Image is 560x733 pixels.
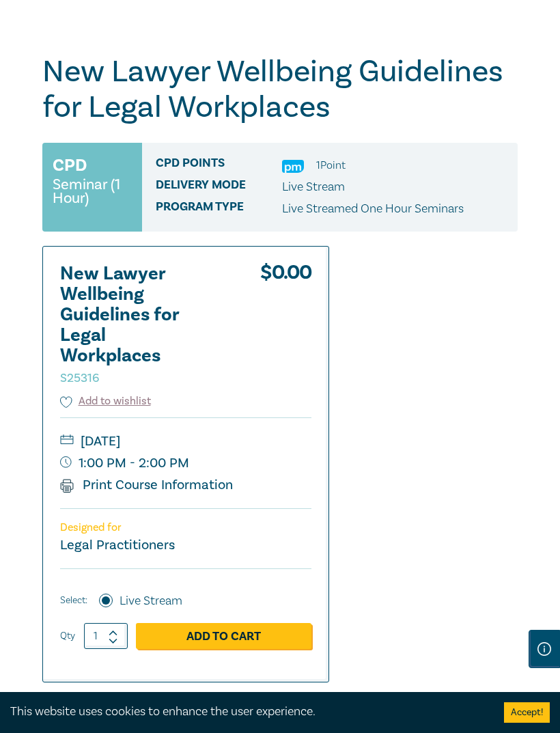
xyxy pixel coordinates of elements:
p: Designed for [60,521,311,534]
span: Select: [60,593,87,608]
label: Live Stream [120,592,182,610]
small: Legal Practitioners [60,536,175,554]
input: 1 [84,623,128,649]
label: Qty [60,628,75,644]
small: [DATE] [60,430,311,452]
img: Information Icon [537,642,551,656]
h1: New Lawyer Wellbeing Guidelines for Legal Workplaces [42,54,518,125]
div: This website uses cookies to enhance the user experience. [10,703,484,721]
small: Seminar (1 Hour) [53,178,132,205]
li: 1 Point [316,156,346,174]
span: CPD Points [156,156,282,174]
div: $ 0.00 [260,264,311,393]
h3: CPD [53,153,87,178]
a: Add to Cart [136,623,311,649]
a: Print Course Information [60,476,233,494]
small: S25316 [60,370,99,386]
button: Add to wishlist [60,393,151,409]
span: Delivery Mode [156,178,282,196]
img: Practice Management & Business Skills [282,160,304,173]
small: 1:00 PM - 2:00 PM [60,452,311,474]
p: Live Streamed One Hour Seminars [282,200,464,218]
span: Program type [156,200,282,218]
span: Live Stream [282,179,345,195]
h2: New Lawyer Wellbeing Guidelines for Legal Workplaces [60,264,210,387]
button: Accept cookies [504,702,550,723]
